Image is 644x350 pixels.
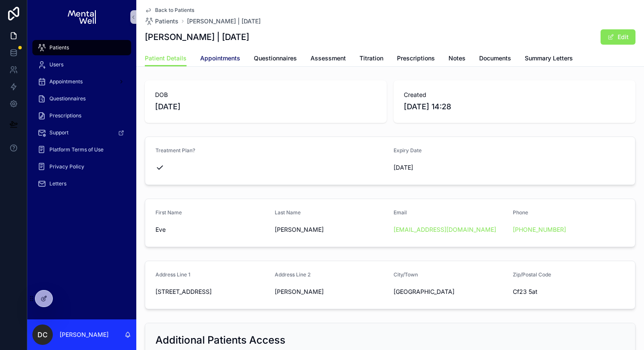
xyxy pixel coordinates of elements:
[254,54,297,63] span: Questionnaires
[397,51,435,68] a: Prescriptions
[448,51,466,68] a: Notes
[525,54,573,63] span: Summary Letters
[27,34,136,202] div: scrollable content
[359,51,383,68] a: Titration
[145,51,187,67] a: Patient Details
[32,125,131,140] a: Support
[254,51,297,68] a: Questionnaires
[187,17,261,26] a: [PERSON_NAME] | [DATE]
[275,287,387,296] span: [PERSON_NAME]
[397,54,435,63] span: Prescriptions
[275,271,310,278] span: Address Line 2
[394,271,418,278] span: City/Town
[155,17,178,26] span: Patients
[275,209,301,216] span: Last Name
[404,101,625,113] span: [DATE] 14:28
[49,146,103,153] span: Platform Terms of Use
[404,91,625,99] span: Created
[513,271,551,278] span: Zip/Postal Code
[60,330,109,339] p: [PERSON_NAME]
[32,91,131,106] a: Questionnaires
[49,61,63,68] span: Users
[513,225,566,234] a: [PHONE_NUMBER]
[49,129,69,136] span: Support
[155,147,195,154] span: Treatment Plan?
[145,31,249,43] h1: [PERSON_NAME] | [DATE]
[49,180,66,187] span: Letters
[601,29,635,45] button: Edit
[155,91,377,99] span: DOB
[32,74,131,89] a: Appointments
[145,54,187,63] span: Patient Details
[513,287,625,296] span: Cf23 5at
[513,209,528,216] span: Phone
[448,54,466,63] span: Notes
[37,330,48,340] span: DC
[155,225,268,234] span: Eve
[275,225,387,234] span: [PERSON_NAME]
[394,209,407,216] span: Email
[479,51,511,68] a: Documents
[394,225,496,234] a: [EMAIL_ADDRESS][DOMAIN_NAME]
[310,54,346,63] span: Assessment
[32,40,131,55] a: Patients
[145,17,178,26] a: Patients
[155,101,377,113] span: [DATE]
[32,142,131,157] a: Platform Terms of Use
[68,10,95,24] img: App logo
[394,287,506,296] span: [GEOGRAPHIC_DATA]
[479,54,511,63] span: Documents
[155,287,268,296] span: [STREET_ADDRESS]
[155,333,285,347] h2: Additional Patients Access
[49,112,81,119] span: Prescriptions
[394,147,422,154] span: Expiry Date
[359,54,383,63] span: Titration
[394,163,506,172] span: [DATE]
[525,51,573,68] a: Summary Letters
[49,44,69,51] span: Patients
[155,271,190,278] span: Address Line 1
[310,51,346,68] a: Assessment
[155,209,182,216] span: First Name
[49,163,84,170] span: Privacy Policy
[32,57,131,72] a: Users
[49,78,83,85] span: Appointments
[155,7,194,14] span: Back to Patients
[200,51,240,68] a: Appointments
[145,7,194,14] a: Back to Patients
[32,176,131,191] a: Letters
[32,108,131,123] a: Prescriptions
[32,159,131,174] a: Privacy Policy
[49,95,86,102] span: Questionnaires
[200,54,240,63] span: Appointments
